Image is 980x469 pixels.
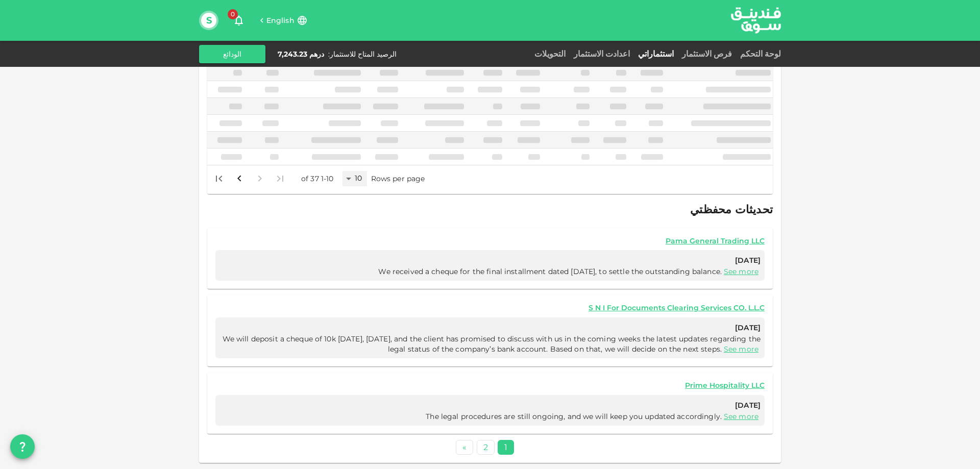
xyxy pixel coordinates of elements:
img: logo [718,1,794,40]
span: [DATE] [219,254,761,267]
button: الودائع [199,45,265,63]
a: لوحة التحكم [736,49,781,59]
div: 10 [342,171,367,186]
span: We received a cheque for the final installment dated [DATE], to settle the outstanding balance. [378,267,761,276]
span: [DATE] [219,322,761,334]
a: S N I For Documents Clearing Services CO. L.L.C [215,303,765,313]
a: 2 [477,440,495,455]
span: The legal procedures are still ongoing, and we will keep you updated accordingly. [426,412,761,421]
a: See more [724,267,758,276]
a: Next [456,440,473,455]
a: التحويلات [530,49,570,59]
div: درهم 7,243.23 [278,49,324,59]
p: Rows per page [371,174,425,184]
span: 0 [228,9,238,19]
span: » [462,442,467,452]
a: Pama General Trading LLC [215,236,765,246]
span: [DATE] [219,399,761,412]
span: تحديثات محفظتي [690,203,773,216]
span: We will deposit a cheque of 10k [DATE], [DATE], and the client has promised to discuss with us in... [223,334,761,354]
a: logo [731,1,781,40]
button: Go to last page [209,168,229,189]
a: Prime Hospitality LLC [215,381,765,390]
div: الرصيد المتاح للاستثمار : [328,49,397,59]
a: فرص الاستثمار [678,49,736,59]
button: question [10,434,35,459]
a: See more [724,412,758,421]
p: 1-10 of 37 [301,174,334,184]
button: 0 [229,10,249,31]
button: S [201,13,216,28]
button: Go to next page [229,168,250,189]
span: English [266,16,295,25]
a: استثماراتي [634,49,678,59]
a: اعدادت الاستثمار [570,49,634,59]
a: See more [724,344,758,354]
